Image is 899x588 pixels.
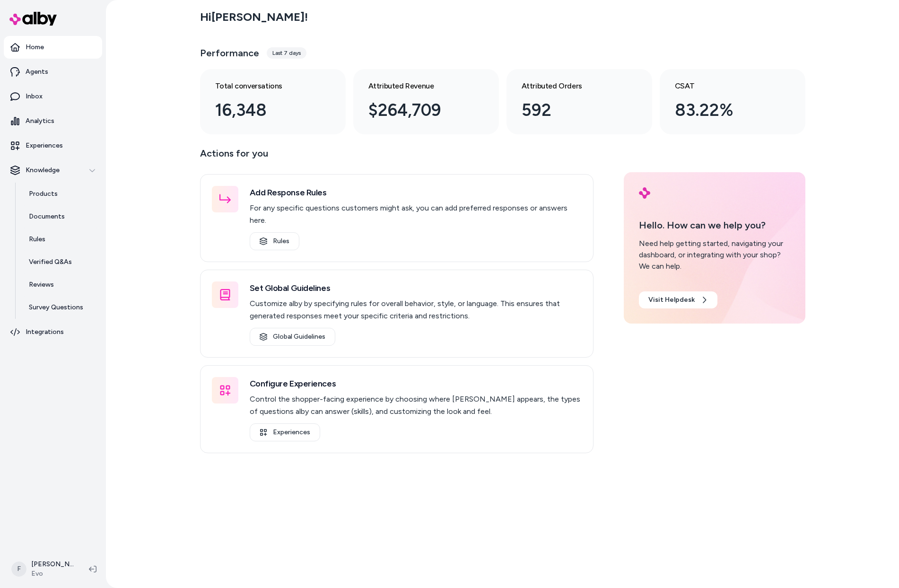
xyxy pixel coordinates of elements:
h3: Total conversations [215,80,315,92]
p: Rules [29,235,45,244]
a: Global Guidelines [250,328,335,346]
div: Last 7 days [267,47,306,59]
a: Total conversations 16,348 [200,69,346,134]
h3: Add Response Rules [250,186,582,199]
a: Home [4,36,102,59]
span: F [11,562,26,577]
a: Reviews [19,273,102,296]
a: Rules [250,232,299,250]
h3: Performance [200,46,259,60]
a: Rules [19,228,102,251]
img: alby Logo [639,187,650,199]
p: Customize alby by specifying rules for overall behavior, style, or language. This ensures that ge... [250,298,582,322]
a: Documents [19,205,102,228]
a: Attributed Orders 592 [506,69,652,134]
p: Control the shopper-facing experience by choosing where [PERSON_NAME] appears, the types of quest... [250,393,582,418]
a: Experiences [4,134,102,157]
a: Experiences [250,423,320,441]
h3: Configure Experiences [250,377,582,390]
p: Analytics [26,116,54,126]
p: Actions for you [200,146,594,168]
p: Verified Q&As [29,257,72,267]
div: 592 [522,97,622,123]
p: Documents [29,212,65,221]
a: Visit Helpdesk [639,291,717,308]
a: Attributed Revenue $264,709 [353,69,499,134]
div: Need help getting started, navigating your dashboard, or integrating with your shop? We can help. [639,238,790,272]
p: Hello. How can we help you? [639,218,790,232]
p: Reviews [29,280,54,290]
h3: Attributed Revenue [368,80,469,92]
a: Agents [4,61,102,83]
p: Agents [26,67,48,77]
p: Survey Questions [29,303,83,312]
button: F[PERSON_NAME]Evo [6,554,81,584]
p: Home [26,43,44,52]
p: Products [29,189,58,199]
a: Inbox [4,85,102,108]
img: alby Logo [9,12,57,26]
p: Inbox [26,92,43,101]
a: Analytics [4,110,102,132]
button: Knowledge [4,159,102,182]
p: Integrations [26,327,64,337]
a: Integrations [4,321,102,343]
div: 83.22% [675,97,775,123]
p: Experiences [26,141,63,150]
h3: Attributed Orders [522,80,622,92]
a: Verified Q&As [19,251,102,273]
p: Knowledge [26,166,60,175]
a: Survey Questions [19,296,102,319]
h2: Hi [PERSON_NAME] ! [200,10,308,24]
a: Products [19,183,102,205]
h3: Set Global Guidelines [250,281,582,295]
div: $264,709 [368,97,469,123]
a: CSAT 83.22% [660,69,805,134]
h3: CSAT [675,80,775,92]
span: Evo [31,569,74,579]
p: [PERSON_NAME] [31,560,74,569]
div: 16,348 [215,97,315,123]
p: For any specific questions customers might ask, you can add preferred responses or answers here. [250,202,582,227]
